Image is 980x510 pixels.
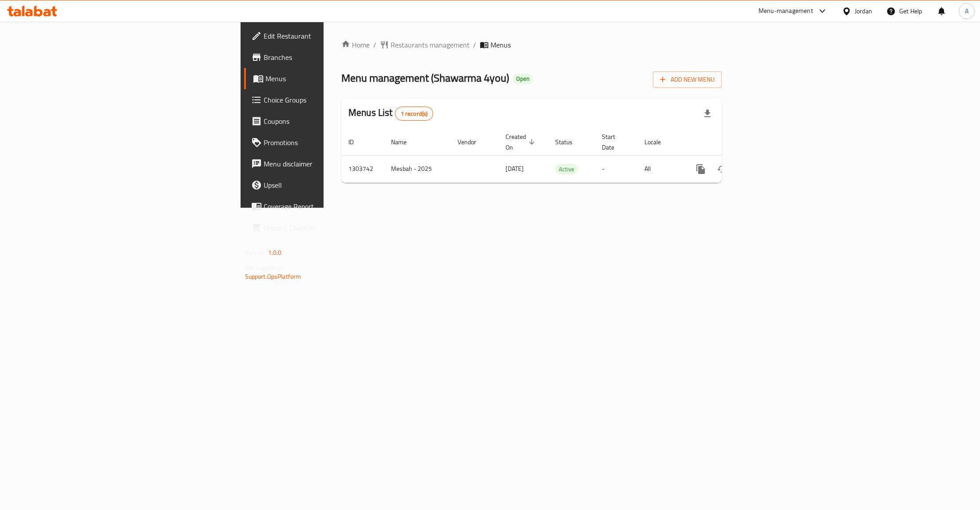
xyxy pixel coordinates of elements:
[264,158,397,169] span: Menu disclaimer
[264,201,397,212] span: Coverage Report
[490,40,511,50] span: Menus
[245,262,286,273] span: Get support on:
[513,74,533,84] div: Open
[264,180,397,190] span: Upsell
[473,40,476,50] li: /
[965,6,968,16] span: A
[555,137,584,147] span: Status
[244,25,404,47] a: Edit Restaurant
[264,222,397,233] span: Grocery Checklist
[644,137,672,147] span: Locale
[513,75,533,83] span: Open
[348,106,433,121] h2: Menus List
[341,129,782,183] table: enhanced table
[380,40,470,50] a: Restaurants management
[244,153,404,174] a: Menu disclaimer
[395,110,433,118] span: 1 record(s)
[391,137,418,147] span: Name
[264,31,397,41] span: Edit Restaurant
[265,73,397,84] span: Menus
[244,196,404,217] a: Coverage Report
[653,71,722,88] button: Add New Menu
[341,68,509,88] span: Menu management ( Shawarma 4you )
[555,164,578,174] span: Active
[506,131,537,153] span: Created On
[602,131,627,153] span: Start Date
[711,158,733,180] button: Change Status
[264,52,397,63] span: Branches
[697,103,718,124] div: Export file
[759,6,813,16] div: Menu-management
[244,174,404,196] a: Upsell
[244,68,404,89] a: Menus
[268,247,282,258] span: 1.0.0
[395,107,434,121] div: Total records count
[245,247,267,258] span: Version:
[245,271,301,282] a: Support.OpsPlatform
[391,40,470,50] span: Restaurants management
[244,47,404,68] a: Branches
[348,137,365,147] span: ID
[264,116,397,127] span: Coupons
[264,137,397,148] span: Promotions
[244,132,404,153] a: Promotions
[660,74,715,85] span: Add New Menu
[637,155,683,182] td: All
[244,89,404,111] a: Choice Groups
[244,217,404,238] a: Grocery Checklist
[264,95,397,105] span: Choice Groups
[855,6,872,16] div: Jordan
[555,164,578,174] div: Active
[384,155,450,182] td: Mesbah - 2025
[683,129,782,156] th: Actions
[506,163,524,174] span: [DATE]
[595,155,637,182] td: -
[690,158,711,180] button: more
[341,40,722,50] nav: breadcrumb
[244,111,404,132] a: Coupons
[458,137,488,147] span: Vendor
